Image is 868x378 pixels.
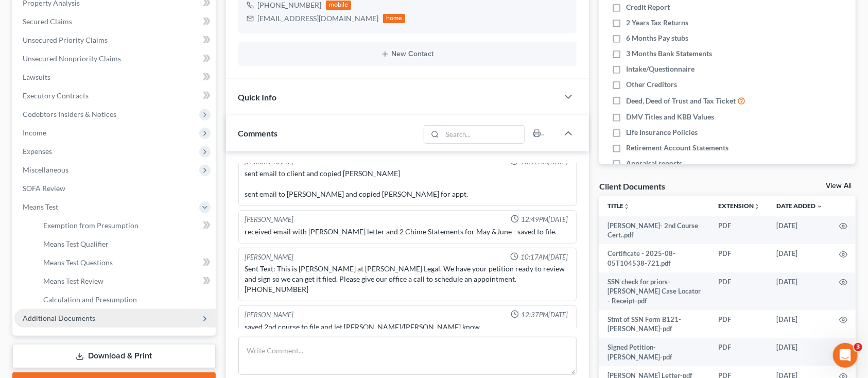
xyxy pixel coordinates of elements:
[245,310,294,320] div: [PERSON_NAME]
[43,221,138,230] span: Exemption from Presumption
[14,31,216,49] a: Unsecured Priority Claims
[710,244,768,272] td: PDF
[768,216,831,245] td: [DATE]
[14,49,216,68] a: Unsecured Nonpriority Claims
[710,310,768,338] td: PDF
[23,110,116,118] span: Codebtors Insiders & Notices
[245,252,294,262] div: [PERSON_NAME]
[35,290,216,309] a: Calculation and Presumption
[626,96,736,106] span: Deed, Deed of Trust and Tax Ticket
[23,36,108,44] span: Unsecured Priority Claims
[817,203,823,210] i: expand_more
[768,244,831,272] td: [DATE]
[520,252,568,262] span: 10:17AM[DATE]
[43,258,113,267] span: Means Test Questions
[599,216,710,245] td: [PERSON_NAME]- 2nd Course Cert..pdf
[14,12,216,31] a: Secured Claims
[245,215,294,225] div: [PERSON_NAME]
[35,253,216,272] a: Means Test Questions
[326,1,352,10] div: mobile
[238,128,278,138] span: Comments
[23,184,65,193] span: SOFA Review
[521,310,568,320] span: 12:37PM[DATE]
[710,216,768,245] td: PDF
[521,215,568,225] span: 12:49PM[DATE]
[258,13,379,24] div: [EMAIL_ADDRESS][DOMAIN_NAME]
[623,203,630,210] i: unfold_more
[245,227,570,237] div: received email with [PERSON_NAME] letter and 2 Chime Statements for May &June - saved to file.
[23,128,46,137] span: Income
[626,33,688,43] span: 6 Months Pay stubs
[754,203,760,210] i: unfold_more
[599,181,665,192] div: Client Documents
[768,272,831,310] td: [DATE]
[23,17,72,26] span: Secured Claims
[626,143,728,153] span: Retirement Account Statements
[12,344,216,368] a: Download & Print
[14,179,216,198] a: SOFA Review
[245,322,570,332] div: saved 2nd course to file and let [PERSON_NAME]/[PERSON_NAME] know.
[383,14,406,23] div: home
[626,48,712,59] span: 3 Months Bank Statements
[23,165,68,174] span: Miscellaneous
[607,202,630,210] a: Titleunfold_more
[626,158,682,168] span: Appraisal reports
[14,68,216,87] a: Lawsuits
[768,310,831,338] td: [DATE]
[626,2,670,12] span: Credit Report
[43,295,137,304] span: Calculation and Presumption
[768,338,831,367] td: [DATE]
[599,272,710,310] td: SSN check for priors-[PERSON_NAME] Case Locator - Receipt-pdf
[35,235,216,253] a: Means Test Qualifier
[710,272,768,310] td: PDF
[718,202,760,210] a: Extensionunfold_more
[23,91,89,100] span: Executory Contracts
[599,310,710,338] td: Stmt of SSN Form B121-[PERSON_NAME]-pdf
[245,264,570,295] div: Sent Text: This is [PERSON_NAME] at [PERSON_NAME] Legal. We have your petition ready to review an...
[43,239,109,248] span: Means Test Qualifier
[43,277,103,285] span: Means Test Review
[35,272,216,290] a: Means Test Review
[23,147,52,156] span: Expenses
[14,87,216,105] a: Executory Contracts
[710,338,768,367] td: PDF
[442,126,524,143] input: Search...
[854,343,862,351] span: 3
[626,112,714,122] span: DMV Titles and KBB Values
[238,92,277,102] span: Quick Info
[245,168,570,199] div: sent email to client and copied [PERSON_NAME] sent email to [PERSON_NAME] and copied [PERSON_NAME...
[599,244,710,272] td: Certificate - 2025-08-05T104538-721.pdf
[626,127,698,138] span: Life Insurance Policies
[776,202,823,210] a: Date Added expand_more
[626,64,695,74] span: Intake/Questionnaire
[35,216,216,235] a: Exemption from Presumption
[626,18,688,28] span: 2 Years Tax Returns
[833,343,858,368] iframe: Intercom live chat
[23,314,95,322] span: Additional Documents
[23,73,50,81] span: Lawsuits
[23,202,58,211] span: Means Test
[626,79,677,90] span: Other Creditors
[23,54,121,63] span: Unsecured Nonpriority Claims
[599,338,710,367] td: Signed Petition-[PERSON_NAME]-pdf
[247,50,568,58] button: New Contact
[826,182,852,190] a: View All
